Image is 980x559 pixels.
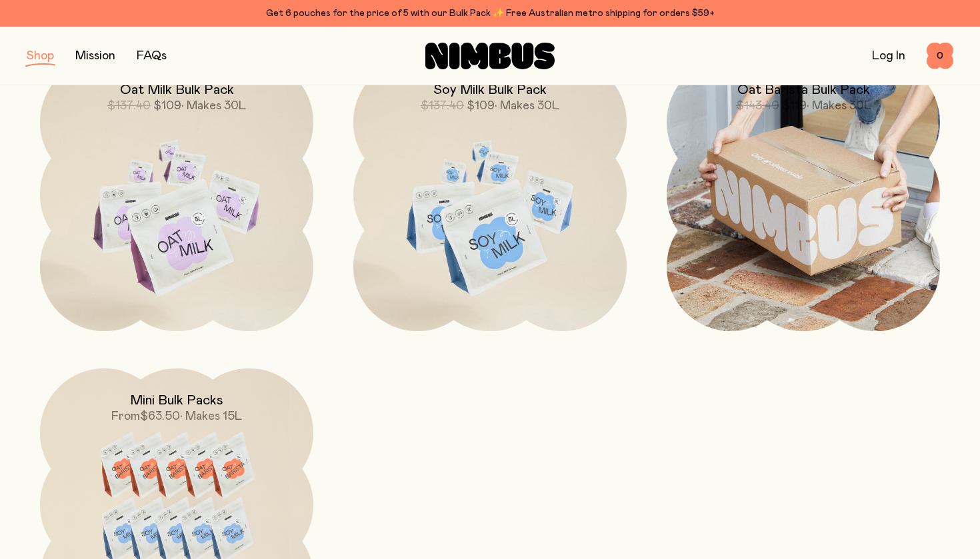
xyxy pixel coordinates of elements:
span: $143.40 [736,100,779,112]
h2: Oat Milk Bulk Pack [120,82,234,98]
span: • Makes 15L [180,410,242,422]
a: Log In [872,50,905,62]
span: $63.50 [140,410,180,422]
span: • Makes 30L [807,100,871,112]
span: $137.40 [421,100,464,112]
h2: Mini Bulk Packs [130,392,223,408]
a: Oat Barista Bulk Pack$143.40$119• Makes 30L [667,58,940,331]
a: FAQs [137,50,167,62]
a: Mission [75,50,115,62]
span: From [111,410,140,422]
span: • Makes 30L [495,100,559,112]
span: $109 [153,100,181,112]
a: Soy Milk Bulk Pack$137.40$109• Makes 30L [353,58,627,331]
h2: Soy Milk Bulk Pack [433,82,547,98]
span: • Makes 30L [181,100,246,112]
div: Get 6 pouches for the price of 5 with our Bulk Pack ✨ Free Australian metro shipping for orders $59+ [27,5,953,21]
span: $119 [782,100,807,112]
button: 0 [927,43,953,69]
span: $137.40 [107,100,151,112]
h2: Oat Barista Bulk Pack [737,82,870,98]
span: $109 [467,100,495,112]
a: Oat Milk Bulk Pack$137.40$109• Makes 30L [40,58,313,331]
